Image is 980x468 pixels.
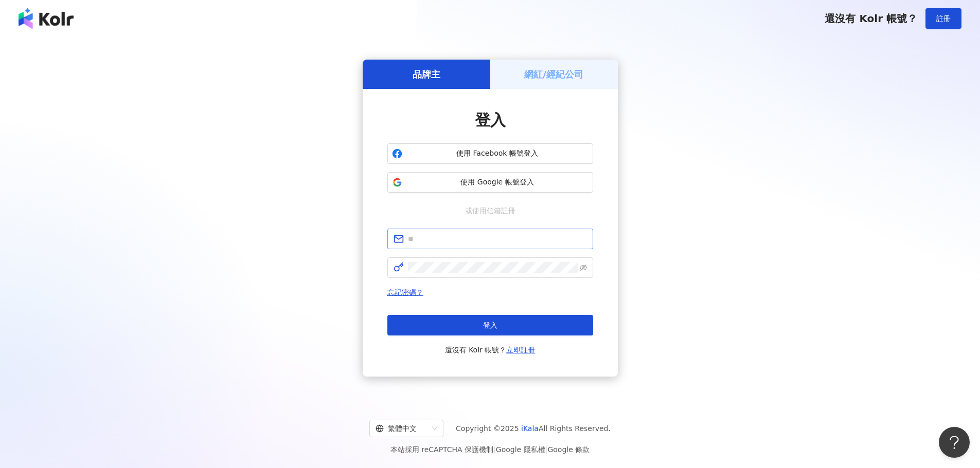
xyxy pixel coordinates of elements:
[376,420,428,437] div: 繁體中文
[406,148,589,159] span: 使用 Facebook 帳號登入
[458,205,523,216] span: 或使用信箱註冊
[483,321,497,329] span: 登入
[506,346,535,354] a: 立即註冊
[493,445,496,454] span: |
[825,12,917,25] span: 還沒有 Kolr 帳號？
[521,424,539,433] a: iKala
[387,288,423,296] a: 忘記密碼？
[925,8,961,29] button: 註冊
[475,111,506,129] span: 登入
[524,68,583,81] h5: 網紅/經紀公司
[387,172,593,193] button: 使用 Google 帳號登入
[387,143,593,164] button: 使用 Facebook 帳號登入
[445,344,536,356] span: 還沒有 Kolr 帳號？
[547,445,590,454] a: Google 條款
[580,264,587,271] span: eye-invisible
[936,14,951,23] span: 註冊
[939,427,970,458] iframe: Help Scout Beacon - Open
[406,177,589,188] span: 使用 Google 帳號登入
[456,422,611,435] span: Copyright © 2025 All Rights Reserved.
[545,445,548,454] span: |
[413,68,440,81] h5: 品牌主
[390,443,590,456] span: 本站採用 reCAPTCHA 保護機制
[19,8,74,29] img: logo
[387,315,593,335] button: 登入
[496,445,545,454] a: Google 隱私權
